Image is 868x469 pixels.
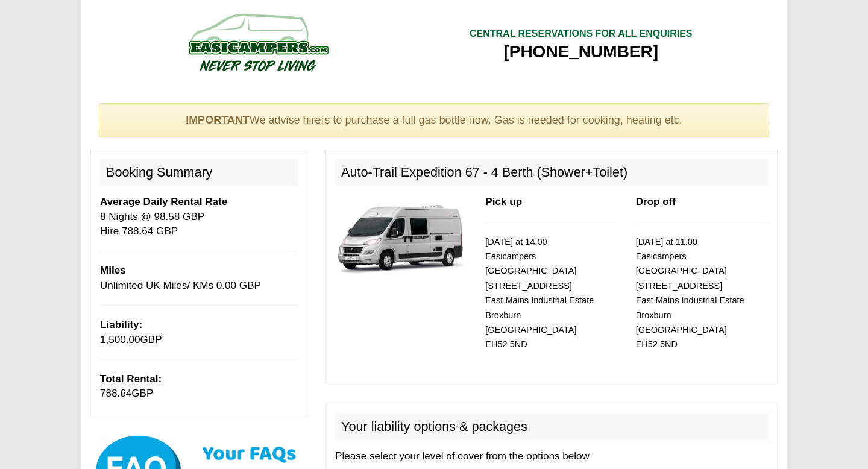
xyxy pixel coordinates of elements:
[186,114,250,126] strong: IMPORTANT
[335,195,467,280] img: 337.jpg
[335,449,768,464] p: Please select your level of cover from the options below
[100,319,142,330] b: Liability:
[100,196,227,207] b: Average Daily Rental Rate
[470,27,693,41] div: CENTRAL RESERVATIONS FOR ALL ENQUIRIES
[636,196,676,207] b: Drop off
[99,103,769,138] div: We advise hirers to purchase a full gas bottle now. Gas is needed for cooking, heating etc.
[100,263,298,293] p: Unlimited UK Miles/ KMs 0.00 GBP
[100,159,298,186] h2: Booking Summary
[100,318,298,347] p: GBP
[470,41,693,63] div: [PHONE_NUMBER]
[100,388,131,399] span: 788.64
[335,414,768,440] h2: Your liability options & packages
[485,196,522,207] b: Pick up
[636,237,744,350] small: [DATE] at 11.00 Easicampers [GEOGRAPHIC_DATA] [STREET_ADDRESS] East Mains Industrial Estate Broxb...
[100,265,126,276] b: Miles
[100,195,298,239] p: 8 Nights @ 98.58 GBP Hire 788.64 GBP
[335,159,768,186] h2: Auto-Trail Expedition 67 - 4 Berth (Shower+Toilet)
[100,372,298,401] p: GBP
[100,334,140,345] span: 1,500.00
[485,237,594,350] small: [DATE] at 14.00 Easicampers [GEOGRAPHIC_DATA] [STREET_ADDRESS] East Mains Industrial Estate Broxb...
[100,373,162,385] b: Total Rental:
[143,9,373,75] img: campers-checkout-logo.png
